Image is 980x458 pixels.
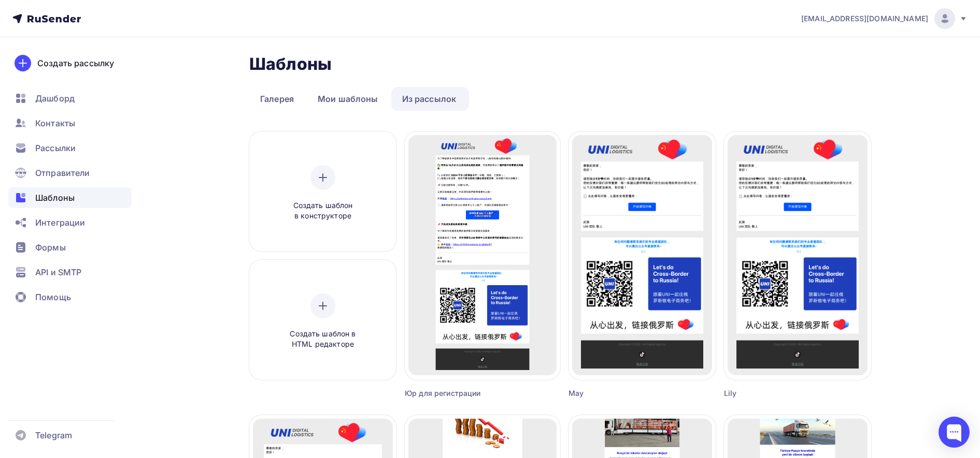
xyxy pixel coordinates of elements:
[307,87,389,111] a: Мои шаблоны
[249,87,305,111] a: Галерея
[249,54,332,75] h2: Шаблоны
[35,167,90,179] span: Отправители
[801,8,968,29] a: [EMAIL_ADDRESS][DOMAIN_NAME]
[35,142,76,154] span: Рассылки
[35,429,72,441] span: Telegram
[8,162,132,183] a: Отправители
[405,388,521,398] div: Юр для регистрации
[8,138,132,158] a: Рассылки
[724,388,834,398] div: Lily
[8,187,132,208] a: Шаблоны
[35,92,75,105] span: Дашборд
[35,191,75,204] span: Шаблоны
[37,57,114,69] div: Создать рассылку
[274,200,372,221] span: Создать шаблон в конструкторе
[35,241,66,254] span: Формы
[35,266,81,278] span: API и SMTP
[274,329,372,350] span: Создать шаблон в HTML редакторе
[35,216,85,229] span: Интеграции
[391,87,467,111] a: Из рассылок
[8,237,132,258] a: Формы
[801,13,928,24] span: [EMAIL_ADDRESS][DOMAIN_NAME]
[569,388,679,398] div: May
[35,291,71,303] span: Помощь
[35,117,75,129] span: Контакты
[8,88,132,109] a: Дашборд
[8,113,132,134] a: Контакты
